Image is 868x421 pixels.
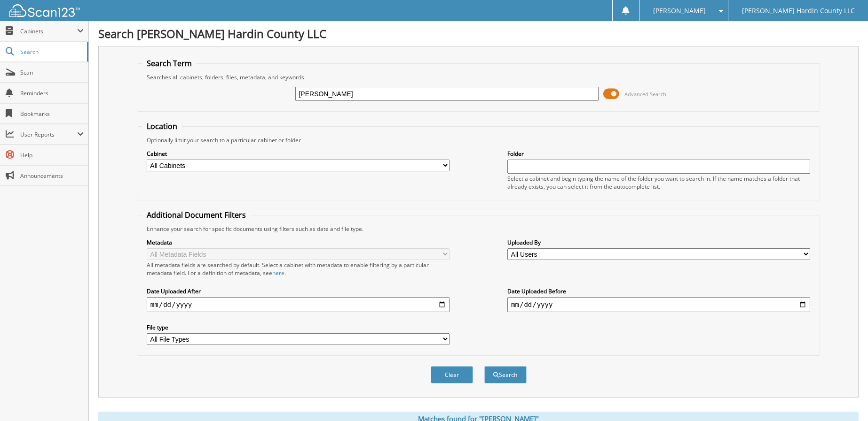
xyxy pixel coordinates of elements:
[507,297,810,312] input: end
[507,238,810,246] label: Uploaded By
[20,27,77,35] span: Cabinets
[624,91,666,98] span: Advanced Search
[20,110,84,118] span: Bookmarks
[507,175,810,191] div: Select a cabinet and begin typing the name of the folder you want to search in. If the name match...
[431,366,473,383] button: Clear
[20,151,84,159] span: Help
[20,130,77,138] span: User Reports
[142,136,815,144] div: Optionally limit your search to a particular cabinet or folder
[147,261,450,277] div: All metadata fields are searched by default. Select a cabinet with metadata to enable filtering b...
[272,269,284,277] a: here
[142,210,251,220] legend: Additional Document Filters
[147,297,450,312] input: start
[507,287,810,295] label: Date Uploaded Before
[20,48,82,56] span: Search
[20,89,84,97] span: Reminders
[142,58,197,69] legend: Search Term
[20,172,84,180] span: Announcements
[9,4,80,17] img: scan123-logo-white.svg
[147,287,450,295] label: Date Uploaded After
[742,8,855,14] span: [PERSON_NAME] Hardin County LLC
[142,121,182,131] legend: Location
[147,323,450,331] label: File type
[653,8,706,14] span: [PERSON_NAME]
[98,26,859,41] h1: Search [PERSON_NAME] Hardin County LLC
[507,150,810,158] label: Folder
[142,225,815,233] div: Enhance your search for specific documents using filters such as date and file type.
[484,366,527,383] button: Search
[147,238,450,246] label: Metadata
[142,73,815,81] div: Searches all cabinets, folders, files, metadata, and keywords
[147,150,450,158] label: Cabinet
[20,69,84,77] span: Scan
